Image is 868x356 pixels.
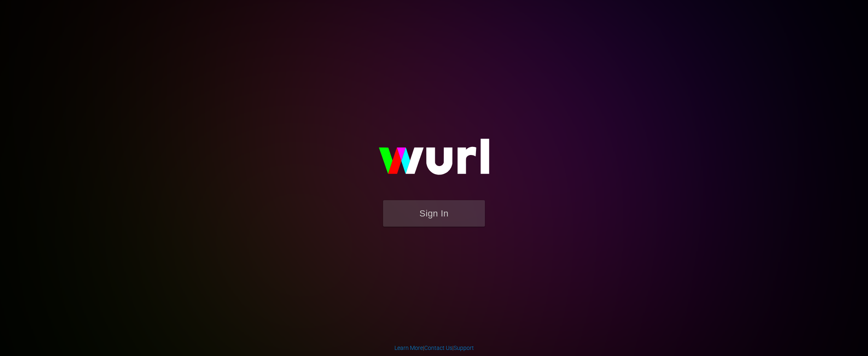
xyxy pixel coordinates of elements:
a: Learn More [394,345,423,351]
button: Sign In [383,200,485,227]
a: Contact Us [424,345,452,351]
a: Support [454,345,474,351]
img: wurl-logo-on-black-223613ac3d8ba8fe6dc639794a292ebdb59501304c7dfd60c99c58986ef67473.svg [352,121,516,200]
div: | | [394,344,474,352]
